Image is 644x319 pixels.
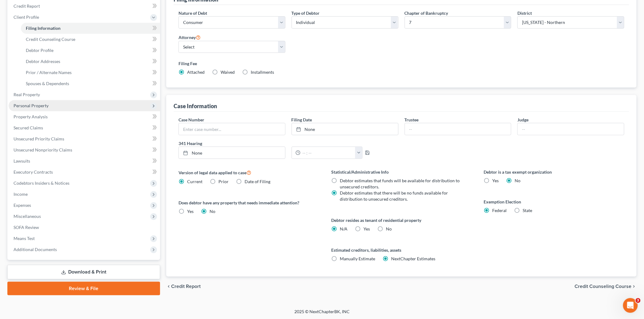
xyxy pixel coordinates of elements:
[187,209,194,214] span: Yes
[166,284,171,289] i: chevron_left
[632,284,637,289] i: chevron_right
[331,247,472,253] label: Estimated creditors, liabilities, assets
[175,140,402,147] label: 341 Hearing
[179,116,204,123] label: Case Number
[517,10,532,16] label: District
[515,178,521,183] span: No
[9,133,160,144] a: Unsecured Priority Claims
[9,122,160,133] a: Secured Claims
[14,158,30,163] span: Lawsuits
[340,256,375,261] span: Manually Estimate
[221,69,235,75] span: Waived
[179,147,285,159] a: None
[523,208,532,213] span: State
[292,116,312,123] label: Filing Date
[484,199,624,205] label: Exemption Election
[14,125,43,130] span: Secured Claims
[21,45,160,56] a: Debtor Profile
[292,10,320,16] label: Type of Debtor
[14,180,69,186] span: Codebtors Insiders & Notices
[14,247,57,252] span: Additional Documents
[9,222,160,233] a: SOFA Review
[340,190,448,202] span: Debtor estimates that there will be no funds available for distribution to unsecured creditors.
[26,37,75,42] span: Credit Counseling Course
[14,14,39,20] span: Client Profile
[26,48,53,53] span: Debtor Profile
[14,136,64,141] span: Unsecured Priority Claims
[179,33,201,41] label: Attorney
[636,298,641,303] span: 3
[174,102,217,110] div: Case Information
[14,147,72,152] span: Unsecured Nonpriority Claims
[14,214,41,219] span: Miscellaneous
[14,3,40,9] span: Credit Report
[575,284,637,289] button: Credit Counseling Course chevron_right
[179,10,207,16] label: Nature of Debt
[391,256,435,261] span: NextChapter Estimates
[171,284,201,289] span: Credit Report
[493,208,507,213] span: Federal
[210,209,215,214] span: No
[245,179,270,184] span: Date of Filing
[331,169,472,175] label: Statistical/Administrative Info
[21,67,160,78] a: Prior / Alternate Names
[9,1,160,12] a: Credit Report
[166,284,201,289] button: chevron_left Credit Report
[518,123,624,135] input: --
[340,226,348,231] span: N/A
[9,144,160,156] a: Unsecured Nonpriority Claims
[21,78,160,89] a: Spouses & Dependents
[21,23,160,34] a: Filing Information
[405,116,419,123] label: Trustee
[14,225,39,230] span: SOFA Review
[300,147,355,159] input: -- : --
[14,236,35,241] span: Means Test
[14,203,31,208] span: Expenses
[179,60,624,67] label: Filing Fee
[331,217,472,223] label: Debtor resides as tenant of residential property
[405,123,511,135] input: --
[340,178,460,189] span: Debtor estimates that funds will be available for distribution to unsecured creditors.
[484,169,624,175] label: Debtor is a tax exempt organization
[386,226,392,231] span: No
[26,59,60,64] span: Debtor Addresses
[179,169,319,176] label: Version of legal data applied to case
[187,69,205,75] span: Attached
[14,169,53,175] span: Executory Contracts
[9,167,160,178] a: Executory Contracts
[26,26,61,31] span: Filing Information
[623,298,638,313] iframe: Intercom live chat
[187,179,202,184] span: Current
[14,92,40,97] span: Real Property
[292,123,398,135] a: None
[9,156,160,167] a: Lawsuits
[251,69,274,75] span: Installments
[218,179,229,184] span: Prior
[575,284,632,289] span: Credit Counseling Course
[14,103,49,108] span: Personal Property
[179,123,285,135] input: Enter case number...
[14,191,28,197] span: Income
[9,111,160,122] a: Property Analysis
[179,199,319,206] label: Does debtor have any property that needs immediate attention?
[405,10,448,16] label: Chapter of Bankruptcy
[21,56,160,67] a: Debtor Addresses
[517,116,528,123] label: Judge
[7,282,160,295] a: Review & File
[21,34,160,45] a: Credit Counseling Course
[493,178,499,183] span: Yes
[7,265,160,279] a: Download & Print
[26,70,72,75] span: Prior / Alternate Names
[14,114,48,119] span: Property Analysis
[363,226,370,231] span: Yes
[26,81,69,86] span: Spouses & Dependents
